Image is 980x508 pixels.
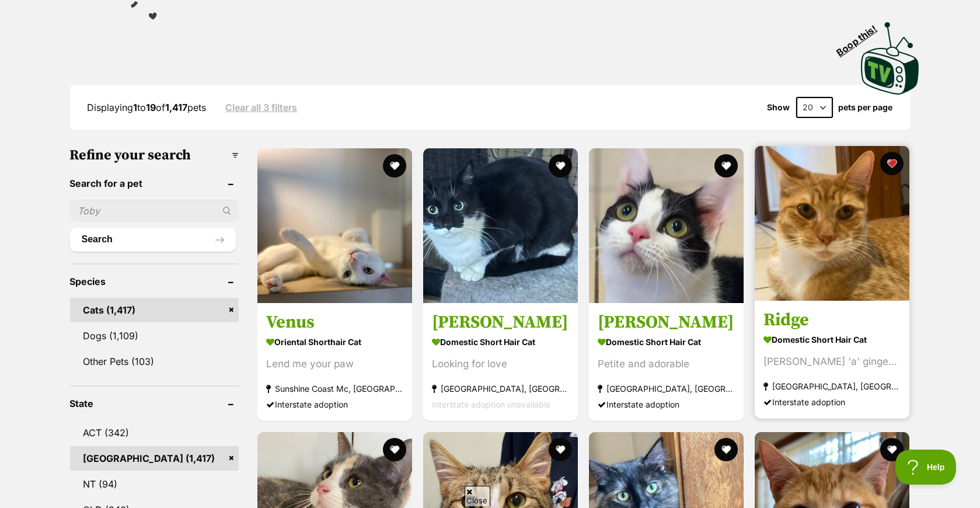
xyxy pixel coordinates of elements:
strong: [GEOGRAPHIC_DATA], [GEOGRAPHIC_DATA] [598,381,735,396]
h3: Venus [266,311,403,333]
span: Displaying to of pets [88,102,207,113]
a: ACT (342) [70,420,239,445]
button: favourite [383,438,406,461]
iframe: Help Scout Beacon - Open [895,450,957,485]
strong: Domestic Short Hair Cat [763,331,901,348]
strong: Domestic Short Hair Cat [432,333,569,350]
a: [PERSON_NAME] Domestic Short Hair Cat Petite and adorable [GEOGRAPHIC_DATA], [GEOGRAPHIC_DATA] In... [589,302,744,421]
img: Ridge - Domestic Short Hair Cat [755,146,909,301]
a: [PERSON_NAME] Domestic Short Hair Cat Looking for love [GEOGRAPHIC_DATA], [GEOGRAPHIC_DATA] Inter... [423,302,578,421]
button: Search [70,228,236,251]
button: favourite [880,438,904,461]
div: Lend me your paw [266,356,403,372]
img: Venus - Oriental Shorthair Cat [257,148,412,303]
img: PetRescue TV logo [861,22,919,95]
input: Toby [70,200,239,222]
a: Boop this! [861,12,919,97]
h3: Ridge [763,309,901,331]
button: favourite [549,438,572,461]
a: [GEOGRAPHIC_DATA] (1,417) [70,446,239,471]
img: Mary-Jo - Domestic Short Hair Cat [423,148,578,303]
strong: Oriental Shorthair Cat [266,333,403,350]
header: Search for a pet [70,178,239,189]
button: favourite [714,438,738,461]
a: NT (94) [70,472,239,496]
label: pets per page [839,103,893,112]
button: favourite [549,154,572,178]
a: Ridge Domestic Short Hair Cat [PERSON_NAME] 'a' ginger love [GEOGRAPHIC_DATA], [GEOGRAPHIC_DATA] ... [755,300,909,419]
div: Interstate adoption [266,396,403,412]
h3: [PERSON_NAME] [432,311,569,333]
button: favourite [714,154,738,178]
span: Close [465,486,490,506]
div: Petite and adorable [598,356,735,372]
div: Interstate adoption [598,396,735,412]
header: Species [70,276,239,287]
button: favourite [880,152,904,175]
strong: Domestic Short Hair Cat [598,333,735,350]
a: Dogs (1,109) [70,323,239,348]
strong: Sunshine Coast Mc, [GEOGRAPHIC_DATA] [266,381,403,396]
header: State [70,398,239,409]
a: Other Pets (103) [70,349,239,374]
a: Venus Oriental Shorthair Cat Lend me your paw Sunshine Coast Mc, [GEOGRAPHIC_DATA] Interstate ado... [257,302,412,421]
h3: Refine your search [70,147,239,163]
button: favourite [383,154,406,178]
a: Cats (1,417) [70,298,239,322]
span: Boop this! [834,16,888,58]
strong: 1,417 [166,102,188,113]
img: Wendy - Domestic Short Hair Cat [589,148,744,303]
a: Clear all 3 filters [226,102,298,113]
span: Interstate adoption unavailable [432,399,550,409]
h3: [PERSON_NAME] [598,311,735,333]
div: Looking for love [432,356,569,372]
div: Interstate adoption [763,394,901,410]
div: [PERSON_NAME] 'a' ginger love [763,354,901,370]
strong: [GEOGRAPHIC_DATA], [GEOGRAPHIC_DATA] [432,381,569,396]
strong: 19 [147,102,156,113]
strong: [GEOGRAPHIC_DATA], [GEOGRAPHIC_DATA] [763,378,901,394]
span: Show [768,103,790,112]
strong: 1 [134,102,138,113]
